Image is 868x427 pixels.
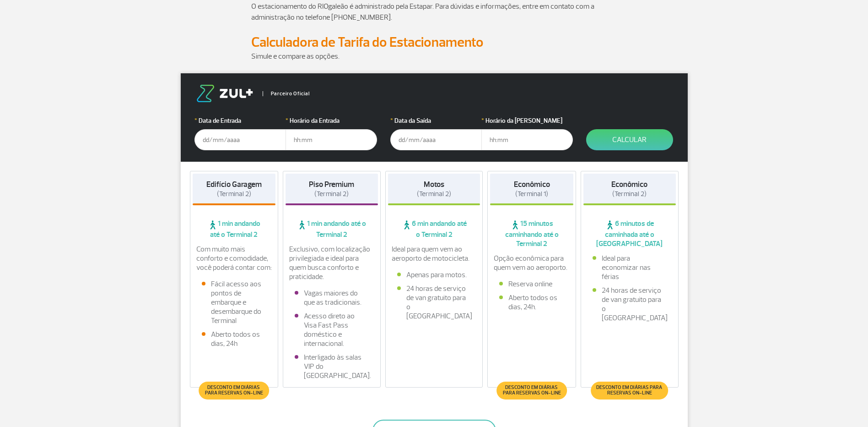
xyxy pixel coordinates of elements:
[289,245,374,281] p: Exclusivo, com localização privilegiada e ideal para quem busca conforto e praticidade.
[251,51,617,62] p: Simule e compare as opções.
[388,219,480,239] span: 6 min andando até o Terminal 2
[217,190,251,198] span: (Terminal 2)
[514,180,550,189] strong: Econômico
[193,219,276,239] span: 1 min andando até o Terminal 2
[251,1,617,23] p: O estacionamento do RIOgaleão é administrado pela Estapar. Para dúvidas e informações, entre em c...
[202,279,267,325] li: Fácil acesso aos pontos de embarque e desembarque do Terminal
[194,129,286,150] input: dd/mm/aaaa
[286,129,377,150] input: hh:mm
[424,180,444,189] strong: Motos
[314,190,349,198] span: (Terminal 2)
[417,190,451,198] span: (Terminal 2)
[593,286,667,323] li: 24 horas de serviço de van gratuito para o [GEOGRAPHIC_DATA]
[390,116,482,126] label: Data da Saída
[501,385,562,396] span: Desconto em diárias para reservas on-line
[499,293,564,312] li: Aberto todos os dias, 24h.
[309,180,354,189] strong: Piso Premium
[593,254,667,281] li: Ideal para economizar nas férias
[196,245,272,272] p: Com muito mais conforto e comodidade, você poderá contar com:
[397,284,471,321] li: 24 horas de serviço de van gratuito para o [GEOGRAPHIC_DATA]
[390,129,482,150] input: dd/mm/aaaa
[490,219,573,248] span: 15 minutos caminhando até o Terminal 2
[204,385,264,396] span: Desconto em diárias para reservas on-line
[263,91,310,96] span: Parceiro Oficial
[595,385,663,396] span: Desconto em diárias para reservas on-line
[481,116,573,126] label: Horário da [PERSON_NAME]
[586,129,673,150] button: Calcular
[397,270,471,279] li: Apenas para motos.
[481,129,573,150] input: hh:mm
[295,289,369,307] li: Vagas maiores do que as tradicionais.
[494,254,570,272] p: Opção econômica para quem vem ao aeroporto.
[611,180,647,189] strong: Econômico
[295,353,369,380] li: Interligado às salas VIP do [GEOGRAPHIC_DATA].
[202,330,267,348] li: Aberto todos os dias, 24h
[515,190,548,198] span: (Terminal 1)
[194,85,255,102] img: logo-zul.png
[251,34,617,51] h2: Calculadora de Tarifa do Estacionamento
[194,116,286,126] label: Data de Entrada
[295,312,369,348] li: Acesso direto ao Visa Fast Pass doméstico e internacional.
[286,116,377,126] label: Horário da Entrada
[583,219,676,248] span: 6 minutos de caminhada até o [GEOGRAPHIC_DATA]
[392,245,477,263] p: Ideal para quem vem ao aeroporto de motocicleta.
[612,190,647,198] span: (Terminal 2)
[499,279,564,289] li: Reserva online
[206,180,262,189] strong: Edifício Garagem
[286,219,378,239] span: 1 min andando até o Terminal 2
